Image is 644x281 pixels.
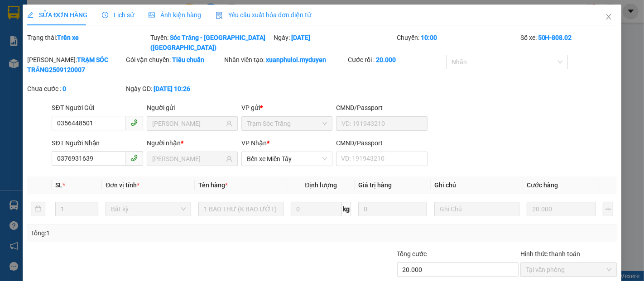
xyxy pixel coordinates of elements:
[375,56,395,63] b: 20.000
[154,85,190,92] b: [DATE] 10:26
[336,116,427,131] input: VD: 191943210
[152,119,224,129] input: Tên người gửi
[527,181,558,189] span: Cước hàng
[336,138,427,148] div: CMND/Passport
[27,55,124,75] div: [PERSON_NAME]:
[147,103,238,113] div: Người gửi
[55,181,62,189] span: SL
[216,12,223,19] img: icon
[305,181,337,189] span: Định lượng
[224,55,346,65] div: Nhân viên tạo:
[27,11,87,19] span: SỬA ĐƠN HÀNG
[434,202,520,216] input: Ghi Chú
[172,56,204,63] b: Tiêu chuẩn
[126,55,223,65] div: Gói vận chuyển:
[527,202,595,216] input: 0
[397,250,427,257] span: Tổng cước
[342,202,351,216] span: kg
[520,250,580,257] label: Hình thức thanh toán
[52,103,143,113] div: SĐT Người Gửi
[596,5,621,30] button: Close
[62,85,66,92] b: 0
[519,33,618,52] div: Số xe:
[273,33,396,52] div: Ngày:
[102,11,134,19] span: Lịch sử
[149,11,201,19] span: Ảnh kiện hàng
[216,11,311,19] span: Yêu cầu xuất hóa đơn điện tử
[150,34,265,51] b: Sóc Trăng - [GEOGRAPHIC_DATA] ([GEOGRAPHIC_DATA])
[431,176,524,194] th: Ghi chú
[26,33,149,52] div: Trạng thái:
[27,56,108,73] b: TRẠM SÓC TRĂNG2509120007
[130,154,138,162] span: phone
[198,181,228,189] span: Tên hàng
[111,202,186,216] span: Bất kỳ
[336,103,427,113] div: CMND/Passport
[358,202,427,216] input: 0
[247,117,327,130] span: Trạm Sóc Trăng
[152,154,224,164] input: Tên người nhận
[347,55,444,65] div: Cước rồi :
[27,84,124,94] div: Chưa cước :
[31,228,249,238] div: Tổng: 1
[247,152,327,166] span: Bến xe Miền Tây
[226,156,232,162] span: user
[27,12,34,18] span: edit
[57,34,79,41] b: Trên xe
[106,181,139,189] span: Đơn vị tính
[241,139,267,147] span: VP Nhận
[198,202,284,216] input: VD: Bàn, Ghế
[266,56,326,63] b: xuanphuloi.myduyen
[31,202,45,216] button: delete
[149,12,155,18] span: picture
[421,34,437,41] b: 10:00
[149,33,273,52] div: Tuyến:
[130,119,138,126] span: phone
[358,181,392,189] span: Giá trị hàng
[226,120,232,127] span: user
[538,34,572,41] b: 50H-808.02
[605,13,612,20] span: close
[52,138,143,148] div: SĐT Người Nhận
[126,84,223,94] div: Ngày GD:
[241,103,332,113] div: VP gửi
[102,12,108,18] span: clock-circle
[291,34,310,41] b: [DATE]
[525,263,611,276] span: Tại văn phòng
[147,138,238,148] div: Người nhận
[603,202,614,216] button: plus
[396,33,519,52] div: Chuyến:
